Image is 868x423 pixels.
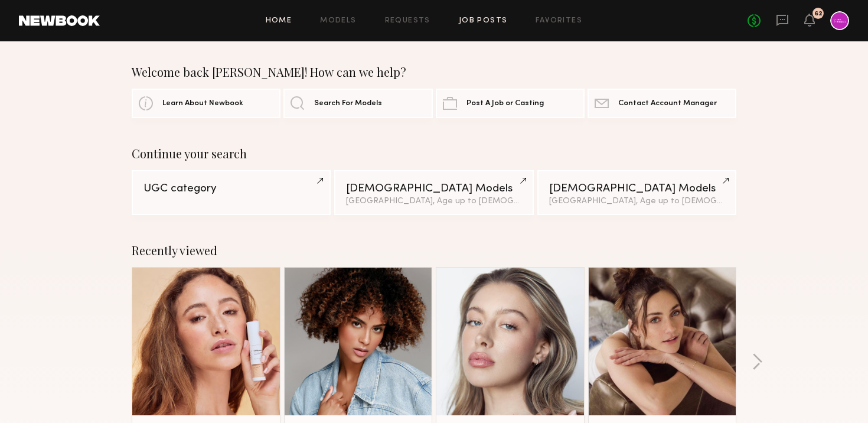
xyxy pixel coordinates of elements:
[588,89,736,118] a: Contact Account Manager
[466,100,544,108] span: Post A Job or Casting
[132,243,736,258] div: Recently viewed
[132,147,736,161] div: Continue your search
[334,170,533,215] a: [DEMOGRAPHIC_DATA] Models[GEOGRAPHIC_DATA], Age up to [DEMOGRAPHIC_DATA].
[283,89,432,118] a: Search For Models
[132,65,736,79] div: Welcome back [PERSON_NAME]! How can we help?
[320,17,356,25] a: Models
[618,100,717,108] span: Contact Account Manager
[266,17,292,25] a: Home
[549,183,725,194] div: [DEMOGRAPHIC_DATA] Models
[549,197,725,206] div: [GEOGRAPHIC_DATA], Age up to [DEMOGRAPHIC_DATA].
[385,17,430,25] a: Requests
[143,183,319,194] div: UGC category
[132,89,280,118] a: Learn About Newbook
[346,197,521,206] div: [GEOGRAPHIC_DATA], Age up to [DEMOGRAPHIC_DATA].
[132,170,331,215] a: UGC category
[436,89,585,118] a: Post A Job or Casting
[459,17,508,25] a: Job Posts
[162,100,243,108] span: Learn About Newbook
[536,17,582,25] a: Favorites
[537,170,736,215] a: [DEMOGRAPHIC_DATA] Models[GEOGRAPHIC_DATA], Age up to [DEMOGRAPHIC_DATA].
[314,100,382,108] span: Search For Models
[346,183,521,194] div: [DEMOGRAPHIC_DATA] Models
[814,11,823,17] div: 62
